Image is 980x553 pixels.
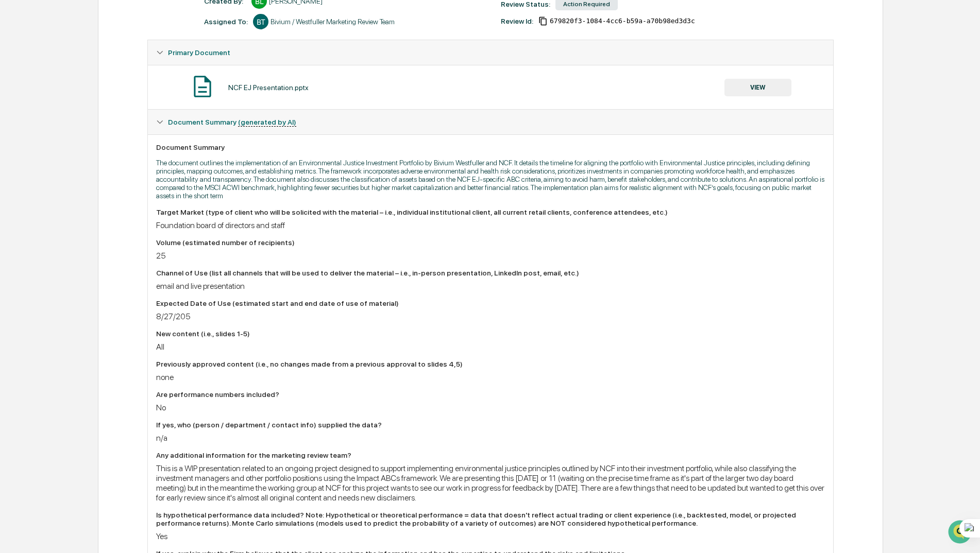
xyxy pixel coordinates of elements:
button: Start new chat [175,82,188,94]
span: Preclearance [21,130,66,140]
div: n/a [156,433,824,443]
div: Assigned To: [204,18,248,26]
div: This is a WIP presentation related to an ongoing project designed to support implementing environ... [156,463,824,503]
div: NCF EJ Presentation.pptx [228,83,309,92]
div: Primary Document [148,40,833,65]
div: 25 [156,251,824,261]
div: New content (i.e., slides 1-5) [156,330,824,338]
div: Is hypothetical performance data included? Note: Hypothetical or theoretical performance = data t... [156,511,824,527]
span: Primary Document [168,48,230,57]
img: Document Icon [190,74,215,99]
iframe: Open customer support [947,519,975,547]
div: Target Market (type of client who will be solicited with the material – i.e., individual institut... [156,208,824,216]
div: Bivium / Westfuller Marketing Review Team [271,18,395,26]
div: Any additional information for the marketing review team? [156,451,824,459]
span: Pylon [103,175,125,182]
a: 🔎Data Lookup [6,145,69,164]
div: Volume (estimated number of recipients) [156,238,824,247]
div: Start new chat [35,79,169,89]
div: none [156,372,824,382]
p: How can we help? [10,22,188,38]
div: 🗄️ [75,131,83,139]
a: 🖐️Preclearance [6,126,71,144]
div: We're available if you need us! [35,89,130,97]
div: 🖐️ [10,131,19,139]
div: 🔎 [10,150,19,159]
div: Previously approved content (i.e., no changes made from a previous approval to slides 4,5) [156,360,824,368]
p: The document outlines the implementation of an Environmental Justice Investment Portfolio by Bivi... [156,159,824,200]
span: Copy Id [538,16,548,26]
div: Document Summary (generated by AI) [148,110,833,134]
div: Document Summary [156,143,824,151]
u: (generated by AI) [238,118,296,127]
div: No [156,403,824,412]
div: 8/27/205 [156,312,824,321]
span: Data Lookup [21,149,65,160]
a: Powered byPylon [73,174,125,182]
div: Primary Document [148,65,833,109]
div: BT [253,14,268,29]
div: Foundation board of directors and staff [156,220,824,230]
div: email and live presentation [156,281,824,291]
img: 1746055101610-c473b297-6a78-478c-a979-82029cc54cd1 [10,79,29,97]
span: Attestations [85,130,128,140]
button: VIEW [724,79,791,96]
input: Clear [27,47,170,58]
div: If yes, who (person / department / contact info) supplied the data? [156,421,824,429]
div: All [156,342,824,352]
a: 🗄️Attestations [71,126,132,144]
span: 679820f3-1084-4cc6-b59a-a70b98ed3d3c [550,17,695,25]
div: Yes [156,531,824,541]
div: Are performance numbers included? [156,390,824,399]
div: Expected Date of Use (estimated start and end date of use of material) [156,299,824,307]
div: Channel of Use (list all channels that will be used to deliver the material – i.e., in-person pre... [156,269,824,277]
div: Review Id: [501,17,533,25]
span: Document Summary [168,118,296,126]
